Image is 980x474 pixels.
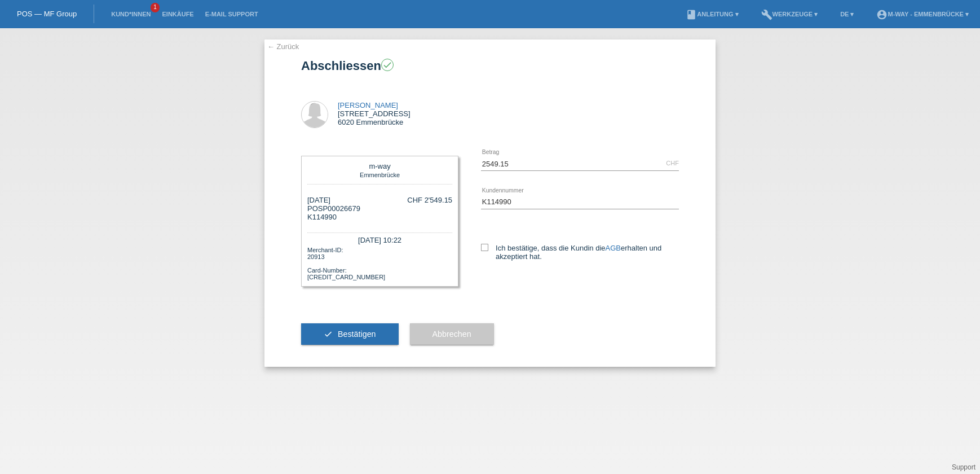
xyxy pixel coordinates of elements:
[307,232,452,245] div: [DATE] 10:22
[761,9,772,20] i: build
[17,10,77,18] a: POS — MF Group
[666,160,679,166] div: CHF
[105,11,156,17] a: Kund*innen
[432,330,471,339] span: Abbrechen
[338,101,410,126] div: [STREET_ADDRESS] 6020 Emmenbrücke
[871,11,974,17] a: account_circlem-way - Emmenbrücke ▾
[200,11,264,17] a: E-Mail Support
[835,11,859,17] a: DE ▾
[301,59,679,73] h1: Abschliessen
[307,245,452,280] div: Merchant-ID: 20913 Card-Number: [CREDIT_CARD_NUMBER]
[307,196,360,221] div: [DATE] POSP00026679
[338,330,376,339] span: Bestätigen
[606,244,621,252] a: AGB
[310,170,449,178] div: Emmenbrücke
[307,213,337,221] span: K114990
[324,330,333,339] i: check
[756,11,824,17] a: buildWerkzeuge ▾
[156,11,199,17] a: Einkäufe
[338,101,398,109] a: [PERSON_NAME]
[301,323,399,345] button: check Bestätigen
[410,323,494,345] button: Abbrechen
[952,463,975,471] a: Support
[267,42,299,51] a: ← Zurück
[310,162,449,170] div: m-way
[382,60,392,70] i: check
[151,3,160,12] span: 1
[481,244,679,261] label: Ich bestätige, dass die Kundin die erhalten und akzeptiert hat.
[407,196,452,204] div: CHF 2'549.15
[876,9,888,20] i: account_circle
[680,11,744,17] a: bookAnleitung ▾
[686,9,697,20] i: book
